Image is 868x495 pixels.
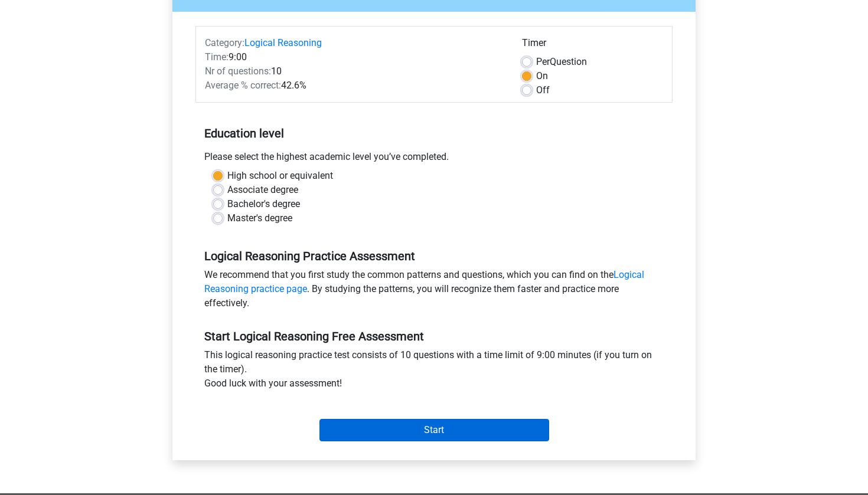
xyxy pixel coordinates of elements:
a: Logical Reasoning [244,37,322,48]
label: Off [536,83,550,97]
label: High school or equivalent [227,169,333,183]
span: Per [536,56,550,67]
div: We recommend that you first study the common patterns and questions, which you can find on the . ... [195,268,673,315]
div: Please select the highest academic level you’ve completed. [195,150,673,169]
span: Category: [205,37,244,48]
span: Average % correct: [205,80,281,91]
label: Question [536,55,587,69]
label: Associate degree [227,183,298,197]
input: Start [319,419,549,441]
div: Timer [522,36,663,55]
span: Time: [205,51,229,63]
span: Nr of questions: [205,65,271,77]
div: 42.6% [196,78,513,93]
div: This logical reasoning practice test consists of 10 questions with a time limit of 9:00 minutes (... [195,348,673,395]
div: 9:00 [196,50,513,64]
h5: Logical Reasoning Practice Assessment [204,249,664,263]
label: Bachelor's degree [227,197,300,211]
h5: Start Logical Reasoning Free Assessment [204,329,664,343]
label: Master's degree [227,211,292,225]
label: On [536,69,548,83]
div: 10 [196,64,513,78]
h5: Education level [204,122,664,145]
